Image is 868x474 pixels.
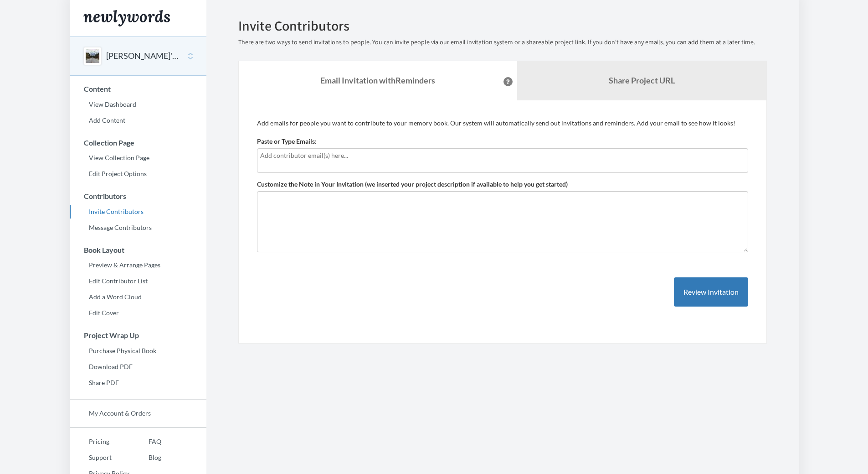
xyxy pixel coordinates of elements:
[260,151,745,161] input: Add contributor email(s) here...
[70,192,206,200] h3: Contributors
[70,167,206,181] a: Edit Project Options
[70,85,206,93] h3: Content
[238,38,767,47] p: There are two ways to send invitations to people. You can invite people via our email invitation ...
[70,331,206,339] h3: Project Wrap Up
[70,221,206,234] a: Message Contributors
[257,119,748,128] p: Add emails for people you want to contribute to your memory book. Our system will automatically s...
[70,98,206,111] a: View Dashboard
[70,376,206,390] a: Share PDF
[320,75,435,85] strong: Email Invitation with Reminders
[70,114,206,127] a: Add Content
[238,18,767,33] h2: Invite Contributors
[70,306,206,320] a: Edit Cover
[129,435,161,448] a: FAQ
[257,137,317,146] label: Paste or Type Emails:
[70,246,206,254] h3: Book Layout
[106,50,180,62] button: [PERSON_NAME]'s Retirement Memory Book
[70,258,206,272] a: Preview & Arrange Pages
[70,205,206,219] a: Invite Contributors
[70,274,206,288] a: Edit Contributor List
[70,290,206,304] a: Add a Word Cloud
[70,435,129,448] a: Pricing
[129,451,161,464] a: Blog
[70,451,129,464] a: Support
[70,151,206,165] a: View Collection Page
[257,180,568,189] label: Customize the Note in Your Invitation (we inserted your project description if available to help ...
[609,75,675,85] b: Share Project URL
[70,139,206,147] h3: Collection Page
[70,360,206,374] a: Download PDF
[83,10,170,26] img: Newlywords logo
[70,344,206,358] a: Purchase Physical Book
[70,406,206,420] a: My Account & Orders
[674,277,748,307] button: Review Invitation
